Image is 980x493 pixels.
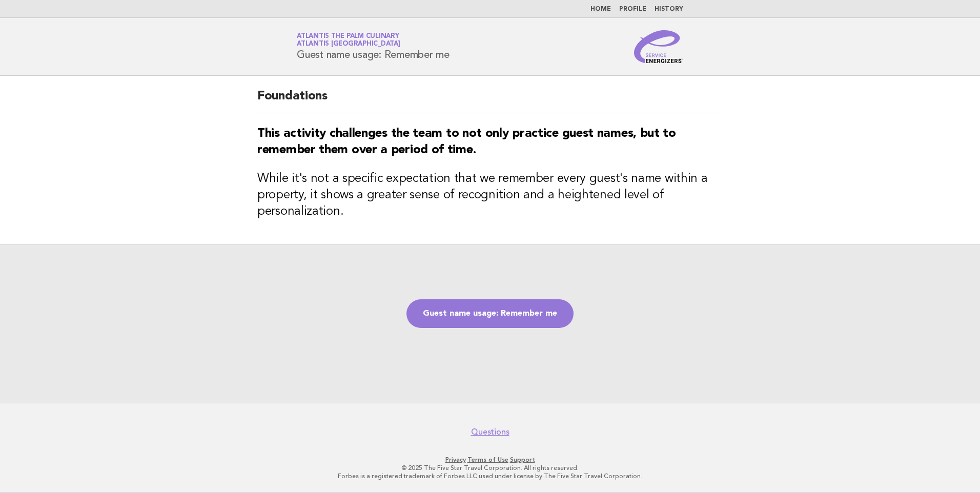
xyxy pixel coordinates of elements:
[257,171,723,220] h3: While it's not a specific expectation that we remember every guest's name within a property, it s...
[467,456,508,463] a: Terms of Use
[406,299,574,328] a: Guest name usage: Remember me
[471,427,509,437] a: Questions
[445,456,466,463] a: Privacy
[297,33,450,60] h1: Guest name usage: Remember me
[257,128,676,156] strong: This activity challenges the team to not only practice guest names, but to remember them over a p...
[510,456,535,463] a: Support
[634,30,683,63] img: Service Energizers
[297,33,400,47] a: Atlantis The Palm CulinaryAtlantis [GEOGRAPHIC_DATA]
[619,6,646,12] a: Profile
[176,456,804,464] p: · ·
[655,6,683,12] a: History
[590,6,611,12] a: Home
[176,464,804,472] p: © 2025 The Five Star Travel Corporation. All rights reserved.
[257,88,723,113] h2: Foundations
[297,41,400,48] span: Atlantis [GEOGRAPHIC_DATA]
[176,472,804,480] p: Forbes is a registered trademark of Forbes LLC used under license by The Five Star Travel Corpora...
